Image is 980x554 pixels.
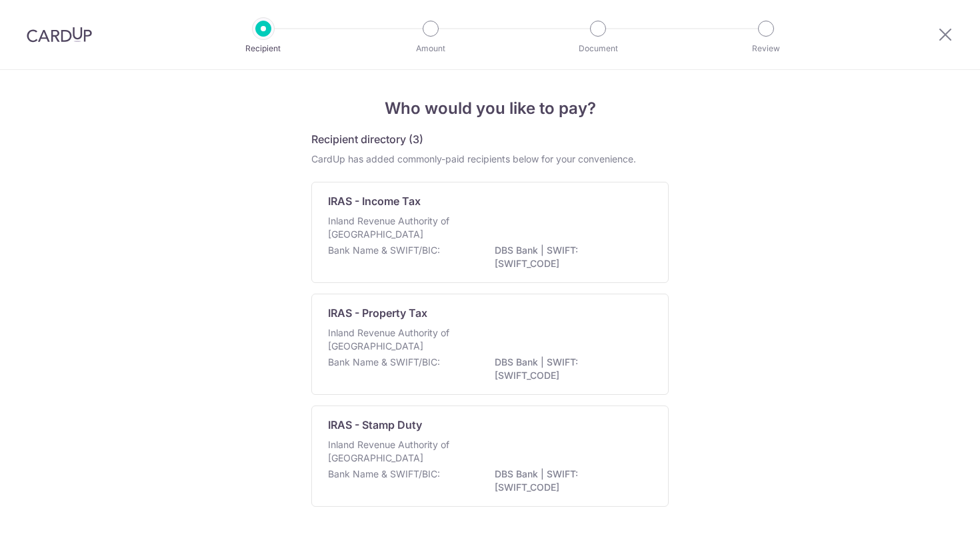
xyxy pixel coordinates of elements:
p: IRAS - Property Tax [328,305,427,321]
iframe: Opens a widget where you can find more information [894,514,967,547]
h4: Who would you like to pay? [311,97,669,121]
p: Bank Name & SWIFT/BIC: [328,244,440,257]
div: CardUp has added commonly-paid recipients below for your convenience. [311,152,669,166]
p: DBS Bank | SWIFT: [SWIFT_CODE] [495,467,644,494]
h5: Recipient directory (3) [311,131,423,147]
p: Inland Revenue Authority of [GEOGRAPHIC_DATA] [328,438,469,465]
p: DBS Bank | SWIFT: [SWIFT_CODE] [495,244,644,270]
p: Amount [381,42,480,55]
p: Bank Name & SWIFT/BIC: [328,467,440,481]
p: Bank Name & SWIFT/BIC: [328,356,440,369]
p: Review [717,42,815,55]
p: IRAS - Income Tax [328,193,421,209]
p: Inland Revenue Authority of [GEOGRAPHIC_DATA] [328,214,469,241]
p: Document [549,42,647,55]
img: CardUp [27,27,92,43]
p: Inland Revenue Authority of [GEOGRAPHIC_DATA] [328,326,469,353]
p: DBS Bank | SWIFT: [SWIFT_CODE] [495,356,644,382]
p: Recipient [214,42,313,55]
p: IRAS - Stamp Duty [328,417,422,433]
